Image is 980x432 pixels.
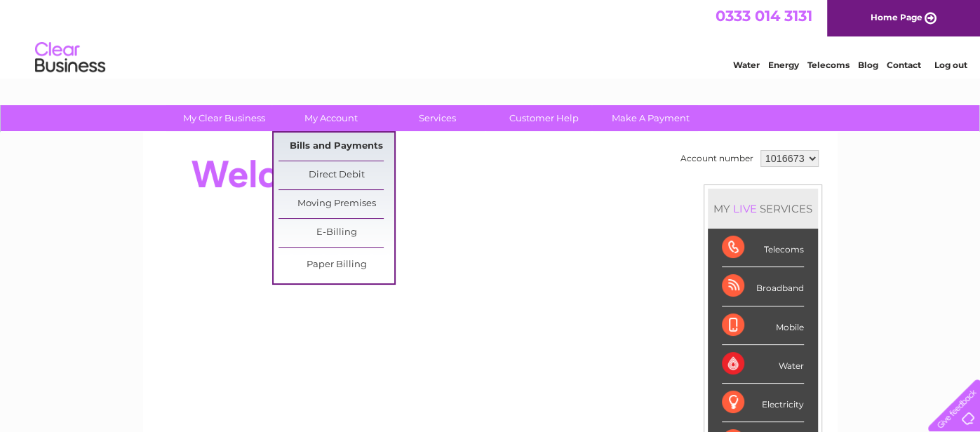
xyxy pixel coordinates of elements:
[278,161,394,189] a: Direct Debit
[887,60,921,70] a: Contact
[278,251,394,279] a: Paper Billing
[768,60,799,70] a: Energy
[278,190,394,218] a: Moving Premises
[722,267,804,306] div: Broadband
[722,345,804,384] div: Water
[722,306,804,345] div: Mobile
[380,105,495,131] a: Services
[722,229,804,267] div: Telecoms
[278,219,394,247] a: E-Billing
[733,60,760,70] a: Water
[730,202,760,215] div: LIVE
[716,7,812,25] a: 0333 014 3131
[934,60,967,70] a: Log out
[166,105,282,131] a: My Clear Business
[722,384,804,422] div: Electricity
[273,105,389,131] a: My Account
[278,133,394,161] a: Bills and Payments
[593,105,709,131] a: Make A Payment
[34,36,106,79] img: logo.png
[708,189,818,229] div: MY SERVICES
[677,147,757,170] td: Account number
[858,60,878,70] a: Blog
[159,8,822,68] div: Clear Business is a trading name of Verastar Limited (registered in [GEOGRAPHIC_DATA] No. 3667643...
[486,105,602,131] a: Customer Help
[807,60,850,70] a: Telecoms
